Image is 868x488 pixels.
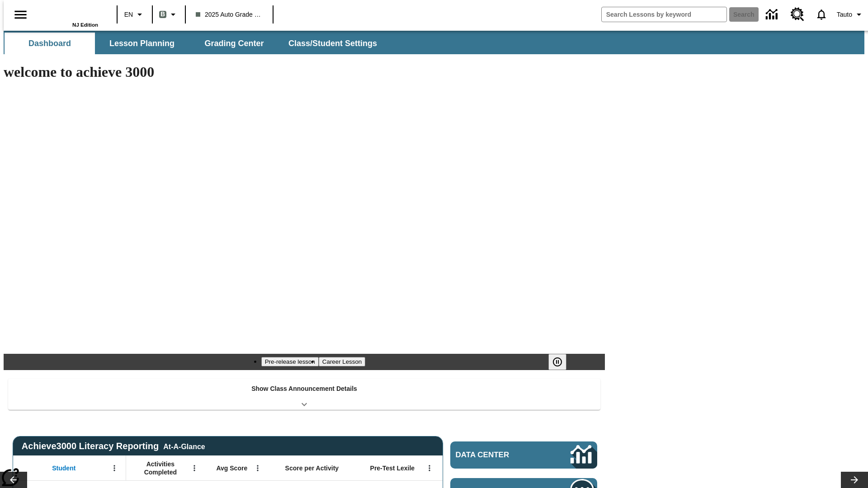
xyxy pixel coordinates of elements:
[261,357,319,366] button: Slide 1 Pre-release lesson
[4,64,605,80] h1: welcome to achieve 3000
[319,357,365,366] button: Slide 2 Career Lesson
[8,379,600,410] div: Show Class Announcement Details
[131,460,190,476] span: Activities Completed
[833,6,868,23] button: Profile/Settings
[456,450,540,460] span: Data Center
[160,9,165,20] span: B
[216,464,247,472] span: Avg Score
[548,354,576,370] div: Pause
[841,472,868,488] button: Lesson carousel, Next
[285,464,339,472] span: Score per Activity
[22,441,205,451] span: Achieve3000 Literacy Reporting
[602,7,726,22] input: search field
[188,461,201,475] button: Open Menu
[108,461,121,475] button: Open Menu
[5,33,95,54] button: Dashboard
[72,22,98,28] span: NJ Edition
[4,33,385,54] div: SubNavbar
[39,3,98,28] div: Home
[785,2,810,27] a: Resource Center, Will open in new tab
[163,441,205,451] div: At-A-Glance
[281,33,384,54] button: Class/Student Settings
[251,384,357,394] p: Show Class Announcement Details
[810,3,833,26] a: Notifications
[837,10,852,19] span: Tauto
[196,10,263,19] span: 2025 Auto Grade 1 B
[7,1,34,28] button: Open side menu
[156,6,182,23] button: Boost Class color is gray green. Change class color
[423,461,436,475] button: Open Menu
[4,31,864,54] div: SubNavbar
[251,461,264,475] button: Open Menu
[52,464,75,472] span: Student
[189,33,279,54] button: Grading Center
[39,4,98,22] a: Home
[760,2,785,27] a: Data Center
[450,441,597,469] a: Data Center
[120,6,149,23] button: Language: EN, Select a language
[97,33,187,54] button: Lesson Planning
[124,10,133,19] span: EN
[370,464,415,472] span: Pre-Test Lexile
[548,354,566,370] button: Pause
